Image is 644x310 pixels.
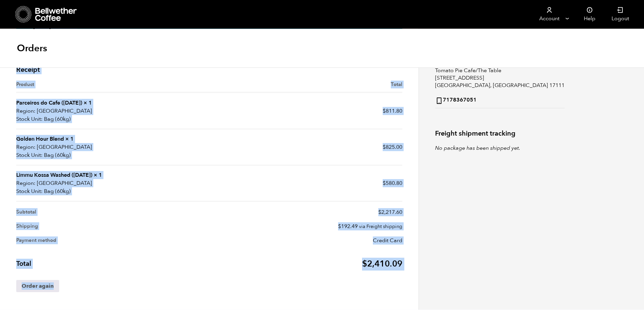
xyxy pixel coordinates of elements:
[383,143,402,151] bdi: 825.00
[16,143,209,151] p: [GEOGRAPHIC_DATA]
[16,66,402,74] h2: Receipt
[16,248,209,274] th: Total
[16,201,209,219] th: Subtotal
[84,99,92,107] strong: × 1
[16,187,43,195] strong: Stock Unit:
[16,219,209,233] th: Shipping
[16,151,43,159] strong: Stock Unit:
[16,151,209,159] p: Bag (60kg)
[383,107,386,115] span: $
[16,99,82,107] a: Parceiros do Cafe ([DATE])
[16,171,92,179] a: Limmu Kossa Washed ([DATE])
[16,135,64,143] a: Golden Hour Blend
[435,59,565,108] address: [PERSON_NAME] Tomato Pie Cafe/The Table [STREET_ADDRESS] [GEOGRAPHIC_DATA], [GEOGRAPHIC_DATA] 17111
[16,115,209,123] p: Bag (60kg)
[383,179,402,187] bdi: 580.80
[16,179,209,187] p: [GEOGRAPHIC_DATA]
[338,223,341,230] span: $
[94,171,102,179] strong: × 1
[338,223,358,230] span: 192.49
[383,179,386,187] span: $
[435,130,628,137] h2: Freight shipment tracking
[378,208,402,216] span: 2,217.60
[16,115,43,123] strong: Stock Unit:
[16,107,209,115] p: [GEOGRAPHIC_DATA]
[17,42,47,54] h1: Orders
[65,135,74,143] strong: × 1
[16,179,35,187] strong: Region:
[435,95,477,105] strong: 7178367051
[378,208,381,216] span: $
[383,107,402,115] bdi: 811.80
[16,187,209,195] p: Bag (60kg)
[16,81,209,93] th: Product
[362,258,402,270] span: 2,410.09
[16,233,209,248] th: Payment method
[435,144,520,152] i: No package has been shipped yet.
[383,143,386,151] span: $
[16,143,35,151] strong: Region:
[209,233,402,248] td: Credit Card
[16,280,59,292] a: Order again
[362,258,367,270] span: $
[16,107,35,115] strong: Region:
[209,81,402,93] th: Total
[359,223,402,230] small: via Freight shipping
